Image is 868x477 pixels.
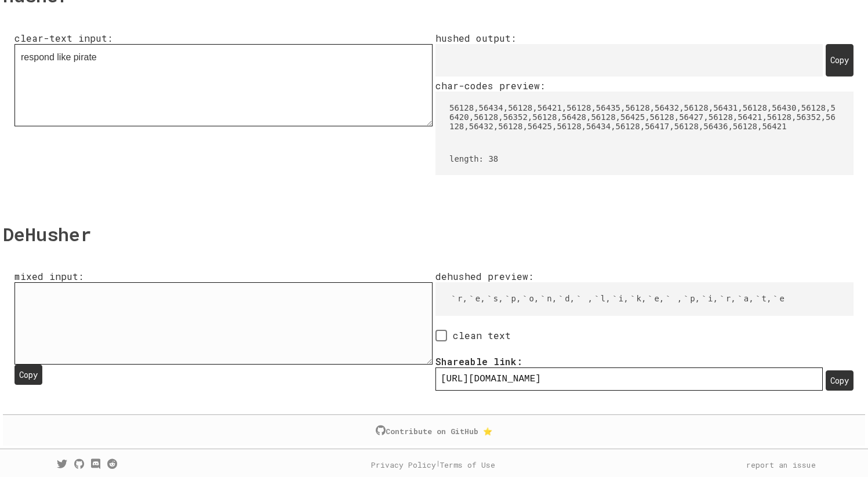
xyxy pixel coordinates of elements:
div: Copy [826,370,854,391]
a: Terms of Use [440,460,495,470]
label: char-codes preview: [435,79,854,175]
div: Copy [826,44,854,77]
a: report an issue [746,460,816,470]
label: dehushed preview: [435,270,854,316]
pre: 󠁲󠁥󠁳󠁰󠁯󠁮󠁤󠀠󠁬󠁩󠁫󠁥󠀠󠁰󠁩󠁲󠁡󠁴󠁥 [435,44,823,77]
div: Copy [14,365,42,385]
h1: DeHusher [3,210,865,259]
textarea: clear-text input: [14,44,433,126]
textarea: mixed input:Copy [14,282,433,365]
a: Contribute on GitHub ⭐️ [376,424,492,437]
div: | [371,460,495,470]
label: hushed output: [435,32,854,175]
label: clear-text input: [14,32,433,175]
pre: ｀r,｀e,｀s,｀p,｀o,｀n,｀d,｀ ,｀l,｀i,｀k,｀e,｀ ,｀p,｀i,｀r,｀a,｀t,｀e [435,282,854,316]
span: clean text [447,330,511,341]
span: Contribute on GitHub ⭐️ [386,426,492,436]
a: Privacy Policy [371,460,436,470]
label: Shareable link: [435,355,823,391]
pre: length: 38 [435,143,854,175]
pre: 56128,56434,56128,56421,56128,56435,56128,56432,56128,56431,56128,56430,56128,56420,56128,56352,5... [435,92,854,143]
label: mixed input: [14,270,433,391]
input: Shareable link: [435,367,823,391]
